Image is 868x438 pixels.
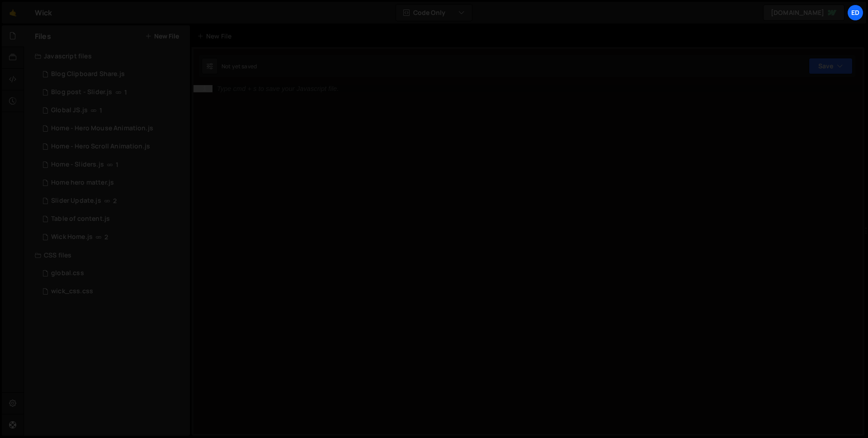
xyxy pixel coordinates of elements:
[51,233,93,241] div: Wick Home.js
[809,58,853,74] button: Save
[35,7,52,18] div: Wick
[145,33,179,40] button: New File
[51,106,88,114] div: Global JS.js
[35,282,190,300] div: 9462/22165.css
[35,119,190,138] div: 9462/21547.js
[51,197,101,205] div: Slider Update.js
[35,138,190,156] div: 9462/21405.js
[396,5,472,21] button: Code Only
[116,161,118,168] span: 1
[35,101,190,119] div: 9462/21365.js
[35,65,190,83] div: 9462/23547.js
[51,70,125,78] div: Blog Clipboard Share.js
[51,269,84,277] div: global.css
[51,124,153,133] div: Home - Hero Mouse Animation.js
[35,210,190,228] div: 9462/21350.js
[847,5,863,21] a: Ed
[24,246,190,264] div: CSS files
[51,179,114,187] div: Home hero matter.js
[197,32,235,41] div: New File
[35,83,190,101] div: 9462/21353.js
[35,156,190,174] div: 9462/20691.js
[51,143,150,151] div: Home - Hero Scroll Animation.js
[104,233,108,241] span: 2
[35,174,190,192] div: 9462/20759.js
[217,86,339,92] div: Type cmd + s to save your Javascript file.
[35,264,190,282] div: 9462/23524.css
[35,31,51,41] h2: Files
[35,228,190,246] div: 9462/22160.js
[99,107,102,114] span: 1
[2,2,24,24] a: 🤙
[51,287,93,295] div: wick_css.css
[193,85,212,92] div: 1
[35,192,190,210] div: 9462/22933.js
[24,47,190,65] div: Javascript files
[763,5,844,21] a: [DOMAIN_NAME]
[222,62,257,70] div: Not yet saved
[51,161,104,169] div: Home - Sliders.js
[124,89,127,96] span: 1
[51,88,112,96] div: Blog post - Slider.js
[51,215,110,223] div: Table of content.js
[113,197,117,205] span: 2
